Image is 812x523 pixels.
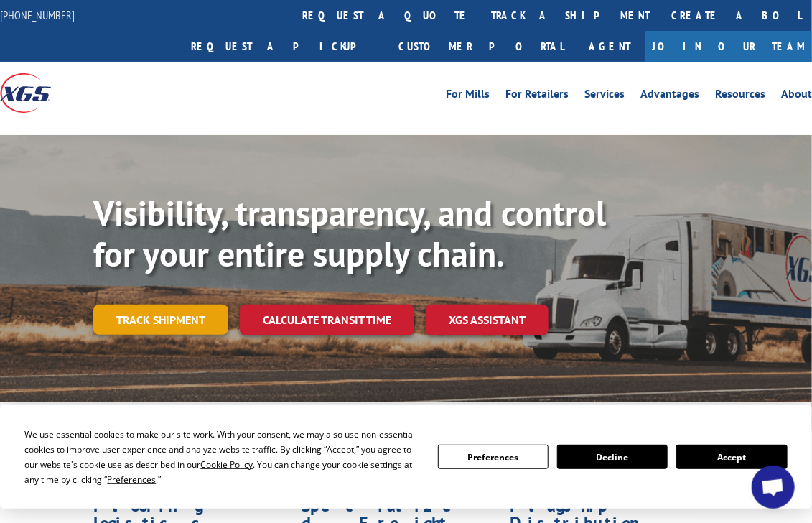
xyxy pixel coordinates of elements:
a: For Retailers [505,88,569,104]
div: We use essential cookies to make our site work. With your consent, we may also use non-essential ... [24,427,420,487]
a: Track shipment [93,305,228,335]
a: About [781,88,812,104]
span: Preferences [107,473,156,486]
button: Decline [557,445,668,469]
span: Cookie Policy [200,458,253,471]
a: Calculate transit time [240,305,414,335]
button: Preferences [438,445,549,469]
a: Advantages [640,88,699,104]
a: Request a pickup [180,31,388,62]
a: Agent [574,31,645,62]
a: Resources [715,88,765,104]
a: Services [584,88,625,104]
b: Visibility, transparency, and control for your entire supply chain. [93,190,606,277]
a: Open chat [752,466,795,509]
a: Join Our Team [645,31,812,62]
a: Customer Portal [388,31,574,62]
button: Accept [676,445,787,469]
a: For Mills [446,88,490,104]
a: XGS ASSISTANT [426,305,549,335]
